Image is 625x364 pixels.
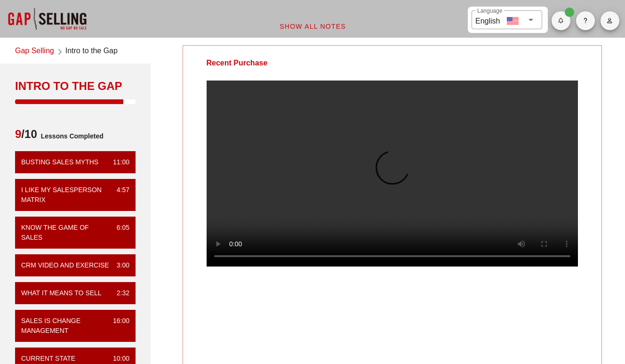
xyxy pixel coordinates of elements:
div: CRM VIDEO and EXERCISE [21,260,109,270]
a: Gap Selling [15,45,54,58]
div: 10:00 [105,354,129,364]
span: Lessons Completed [37,127,104,146]
div: 11:00 [105,157,129,167]
div: I Like My Salesperson Matrix [21,185,109,205]
span: Intro to the Gap [65,45,118,58]
div: 3:00 [109,260,129,270]
div: 16:00 [105,316,129,336]
div: What it means to sell [21,288,102,298]
button: Show All Notes [272,18,353,35]
div: LanguageEnglish [472,10,542,29]
div: English [475,13,500,27]
div: Intro to the Gap [15,79,136,94]
label: Language [477,8,502,15]
span: Show All Notes [279,23,346,30]
div: 4:57 [109,185,129,205]
div: Know the Game of Sales [21,223,109,243]
div: Busting Sales Myths [21,157,98,167]
div: 2:32 [109,288,129,298]
span: /10 [15,127,37,146]
div: Recent Purchase [183,46,291,81]
span: Badge [565,8,574,17]
div: Sales is Change Management [21,316,105,336]
span: 9 [15,128,21,140]
div: Current State [21,354,75,364]
div: 6:05 [109,223,129,243]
